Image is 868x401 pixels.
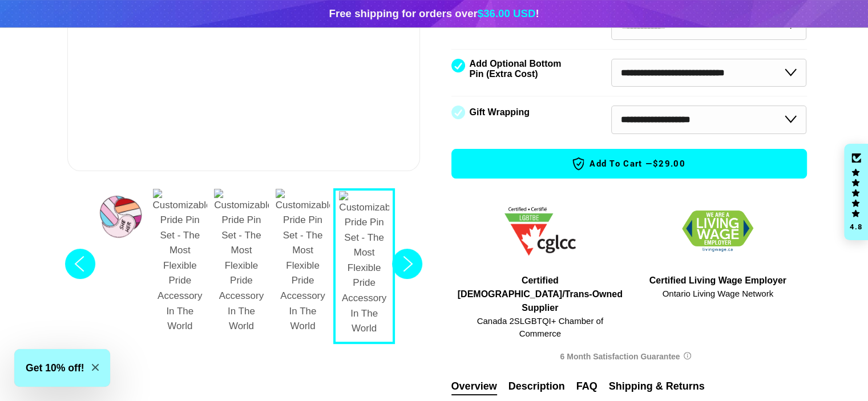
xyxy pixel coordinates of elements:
[649,274,786,287] span: Certified Living Wage Employer
[333,188,395,345] button: 5 / 7
[153,189,208,334] img: Customizable Pride Pin Set - The Most Flexible Pride Accessory In The World
[451,379,497,395] button: Overview
[457,274,624,315] span: Certified [DEMOGRAPHIC_DATA]/Trans-Owned Supplier
[339,191,389,337] img: Customizable Pride Pin Set - The Most Flexible Pride Accessory In The World
[849,223,863,230] div: 4.8
[214,189,269,334] img: Customizable Pride Pin Set - The Most Flexible Pride Accessory In The World
[62,188,99,345] button: Previous slide
[609,379,705,394] button: Shipping & Returns
[276,189,330,334] img: Customizable Pride Pin Set - The Most Flexible Pride Accessory In The World
[478,7,536,19] span: $36.00 USD
[504,207,576,256] img: 1705457225.png
[649,287,786,301] span: Ontario Living Wage Network
[272,188,334,340] button: 4 / 7
[96,188,150,242] button: 1 / 7
[576,379,597,394] button: FAQ
[653,157,685,169] span: $29.00
[508,379,565,394] button: Description
[451,149,807,179] button: Add to Cart —$29.00
[469,156,789,171] span: Add to Cart —
[682,210,753,252] img: 1706832627.png
[211,188,272,340] button: 3 / 7
[329,6,539,22] div: Free shipping for orders over !
[451,346,807,367] div: 6 Month Satisfaction Guarantee
[150,188,211,340] button: 2 / 7
[844,144,868,241] div: Click to open Judge.me floating reviews tab
[457,315,624,341] span: Canada 2SLGBTQI+ Chamber of Commerce
[470,107,530,118] label: Gift Wrapping
[389,188,426,345] button: Next slide
[470,59,566,79] label: Add Optional Bottom Pin (Extra Cost)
